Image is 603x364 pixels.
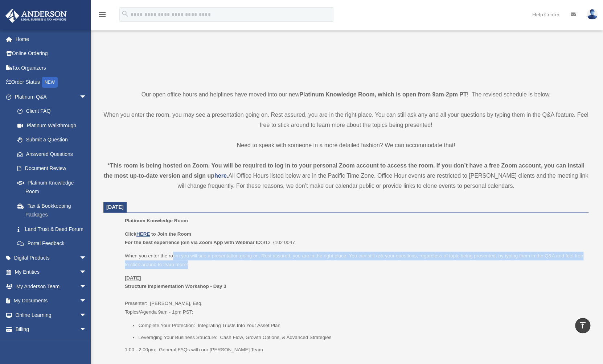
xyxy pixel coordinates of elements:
[10,118,98,133] a: Platinum Walkthrough
[125,240,262,245] b: For the best experience join via Zoom App with Webinar ID:
[5,61,98,75] a: Tax Organizers
[138,321,583,330] li: Complete Your Protection: Integrating Trusts Into Your Asset Plan
[79,279,94,294] span: arrow_drop_down
[106,204,124,210] span: [DATE]
[103,140,588,150] p: Need to speak with someone in a more detailed fashion? We can accommodate that!
[10,147,98,161] a: Answered Questions
[5,336,98,351] a: Events Calendar
[578,321,587,330] i: vertical_align_top
[10,133,98,147] a: Submit a Question
[103,161,588,191] div: All Office Hours listed below are in the Pacific Time Zone. Office Hour events are restricted to ...
[125,275,141,281] u: [DATE]
[79,322,94,337] span: arrow_drop_down
[125,218,188,223] span: Platinum Knowledge Room
[42,77,58,88] div: NEW
[125,284,226,289] b: Structure Implementation Workshop - Day 3
[5,75,98,90] a: Order StatusNEW
[10,236,98,251] a: Portal Feedback
[3,9,69,23] img: Anderson Advisors Platinum Portal
[5,279,98,294] a: My Anderson Teamarrow_drop_down
[10,175,94,199] a: Platinum Knowledge Room
[5,265,98,280] a: My Entitiesarrow_drop_down
[79,294,94,309] span: arrow_drop_down
[79,308,94,323] span: arrow_drop_down
[214,173,227,179] a: here
[103,90,588,100] p: Our open office hours and helplines have moved into our new ! The revised schedule is below.
[5,32,98,46] a: Home
[587,9,598,20] img: User Pic
[10,104,98,119] a: Client FAQ
[5,308,98,322] a: Online Learningarrow_drop_down
[5,46,98,61] a: Online Ordering
[125,346,583,354] p: 1:00 - 2:00pm: General FAQs with our [PERSON_NAME] Team
[138,333,583,342] li: Leveraging Your Business Structure: Cash Flow, Growth Options, & Advanced Strategies
[125,230,583,247] p: 913 7102 0047
[79,251,94,265] span: arrow_drop_down
[151,231,191,237] b: to Join the Room
[79,265,94,280] span: arrow_drop_down
[103,110,588,130] p: When you enter the room, you may see a presentation going on. Rest assured, you are in the right ...
[98,10,107,19] i: menu
[5,90,98,104] a: Platinum Q&Aarrow_drop_down
[5,294,98,308] a: My Documentsarrow_drop_down
[125,252,583,269] p: When you enter the room you will see a presentation going on. Rest assured, you are in the right ...
[136,231,150,237] a: HERE
[125,231,151,237] b: Click
[121,10,129,18] i: search
[575,318,590,333] a: vertical_align_top
[10,222,98,236] a: Land Trust & Deed Forum
[5,251,98,265] a: Digital Productsarrow_drop_down
[299,91,467,98] strong: Platinum Knowledge Room, which is open from 9am-2pm PT
[79,90,94,104] span: arrow_drop_down
[10,161,98,176] a: Document Review
[98,13,107,19] a: menu
[125,274,583,317] p: Presenter: [PERSON_NAME], Esq. Topics/Agenda 9am - 1pm PST:
[104,162,584,179] strong: *This room is being hosted on Zoom. You will be required to log in to your personal Zoom account ...
[227,173,228,179] strong: .
[10,199,98,222] a: Tax & Bookkeeping Packages
[5,322,98,337] a: Billingarrow_drop_down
